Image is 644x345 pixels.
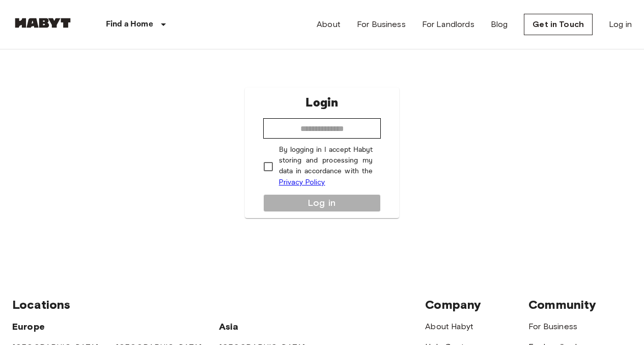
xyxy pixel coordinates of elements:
[422,18,474,31] a: For Landlords
[305,94,338,112] p: Login
[425,297,481,312] span: Company
[12,18,73,28] img: Habyt
[317,18,341,31] a: About
[528,322,577,331] a: For Business
[425,322,473,331] a: About Habyt
[279,178,325,187] a: Privacy Policy
[491,18,508,31] a: Blog
[12,297,70,312] span: Locations
[219,321,239,332] span: Asia
[524,14,593,35] a: Get in Touch
[279,145,373,188] p: By logging in I accept Habyt storing and processing my data in accordance with the
[12,321,45,332] span: Europe
[528,297,596,312] span: Community
[357,18,406,31] a: For Business
[609,18,632,31] a: Log in
[106,18,153,31] p: Find a Home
